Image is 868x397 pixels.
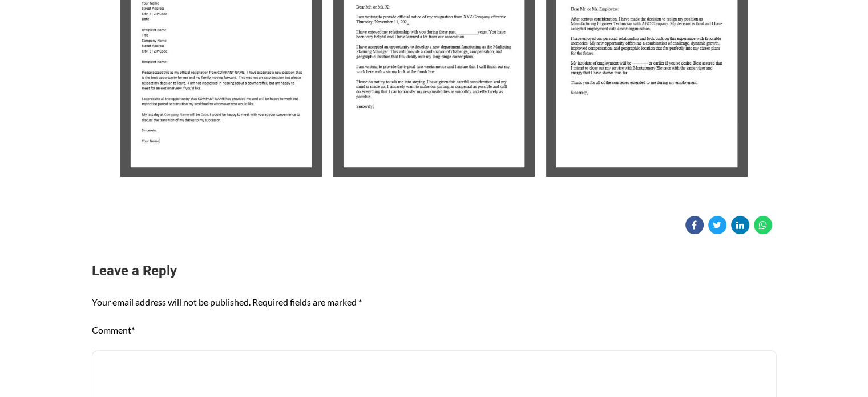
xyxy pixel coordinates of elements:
[685,216,704,234] a: Share on Facebook
[92,324,135,335] label: Comment
[731,216,749,234] a: Share on Linkedin
[754,216,772,234] a: Share on WhatsApp
[92,294,777,311] p: Your email address will not be published. Required fields are marked *
[708,216,726,234] a: Share on Twitter
[92,262,777,281] h3: Leave a Reply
